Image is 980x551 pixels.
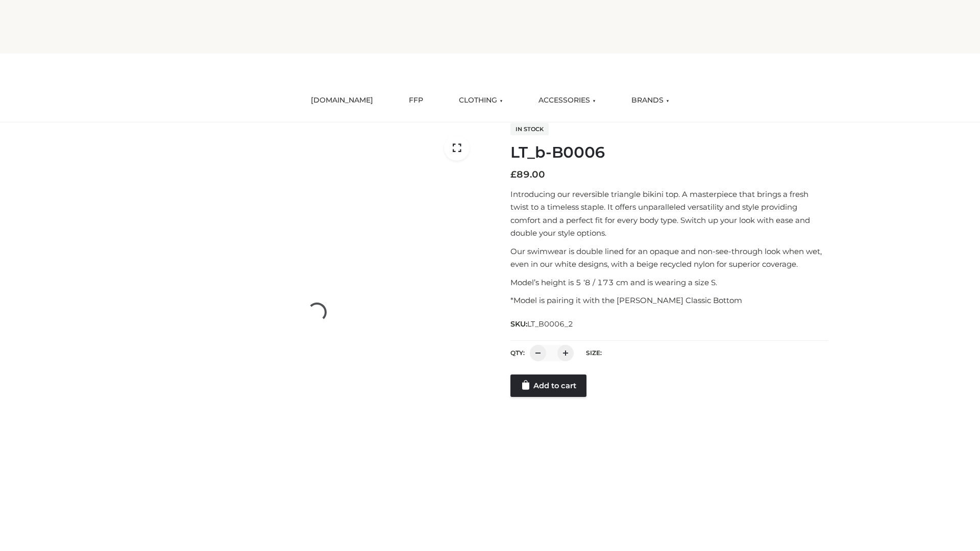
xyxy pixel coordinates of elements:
a: FFP [401,89,431,112]
bdi: 89.00 [510,169,545,180]
a: Add to cart [510,374,586,397]
p: Introducing our reversible triangle bikini top. A masterpiece that brings a fresh twist to a time... [510,188,828,240]
label: QTY: [510,349,525,357]
span: LT_B0006_2 [527,319,573,329]
span: In stock [510,123,549,135]
p: Our swimwear is double lined for an opaque and non-see-through look when wet, even in our white d... [510,245,828,271]
p: Model’s height is 5 ‘8 / 173 cm and is wearing a size S. [510,276,828,289]
a: [DOMAIN_NAME] [303,89,381,112]
h1: LT_b-B0006 [510,143,828,162]
label: Size: [586,349,602,357]
a: CLOTHING [451,89,510,112]
a: ACCESSORIES [531,89,603,112]
span: SKU: [510,318,574,330]
span: £ [510,169,517,180]
p: *Model is pairing it with the [PERSON_NAME] Classic Bottom [510,294,828,307]
a: BRANDS [624,89,677,112]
